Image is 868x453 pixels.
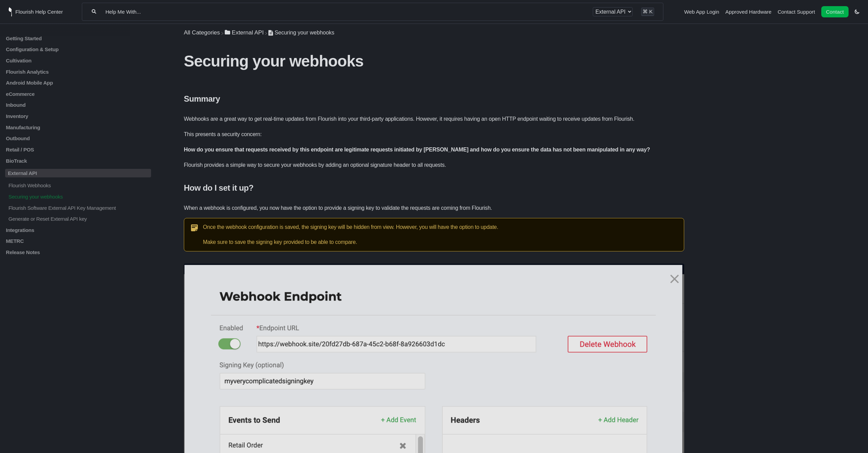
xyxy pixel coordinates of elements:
[5,124,151,130] a: Manufacturing
[649,9,652,14] kbd: K
[184,94,684,104] h4: Summary
[820,7,850,17] li: Contact desktop
[8,216,151,222] p: Generate or Reset External API key
[5,238,151,244] a: METRC
[5,46,151,52] a: Configuration & Setup
[9,7,12,16] img: Flourish Help Center Logo
[232,29,264,36] span: ​External API
[725,9,771,15] a: Approved Hardware navigation item
[5,135,151,141] a: Outbound
[5,69,151,74] a: Flourish Analytics
[184,204,684,213] p: When a webhook is configured, you now have the option to provide a signing key to validate the re...
[5,158,151,163] a: BioTrack
[5,216,151,222] a: Generate or Reset External API key
[5,182,151,188] a: Flourish Webhooks
[643,9,648,14] kbd: ⌘
[778,9,815,15] a: Contact Support navigation item
[5,227,151,233] a: Integrations
[15,9,63,15] span: Flourish Help Center
[8,205,151,210] p: Flourish Software External API Key Management
[5,91,151,97] a: eCommerce
[5,194,151,200] a: Securing your webhooks
[821,6,849,17] a: Contact
[184,130,684,139] p: This presents a security concern:
[5,58,151,63] a: Cultivation
[684,9,719,15] a: Web App Login navigation item
[184,115,684,123] p: Webhooks are a great way to get real-time updates from Flourish into your third-party application...
[184,183,684,193] h4: How do I set it up?
[184,161,684,170] p: Flourish provides a simple way to secure your webhooks by adding an optional signature header to ...
[8,182,151,188] p: Flourish Webhooks
[184,218,684,251] div: Once the webhook configuration is saved, the signing key will be hidden from view. However, you w...
[105,9,584,15] input: Help Me With...
[5,35,151,41] a: Getting Started
[275,30,334,35] span: Securing your webhooks
[225,29,264,36] a: External API
[9,7,63,16] a: Flourish Help Center
[5,102,151,108] a: Inbound
[5,80,151,86] a: Android Mobile App
[184,52,684,70] h1: Securing your webhooks
[5,249,151,255] a: Release Notes
[184,147,650,152] strong: How do you ensure that requests received by this endpoint are legitimate requests initiated by [P...
[5,147,151,152] a: Retail / POS
[5,113,151,119] a: Inventory
[5,169,151,177] a: External API
[855,9,859,14] a: Switch dark mode setting
[184,29,220,36] a: Breadcrumb link to All Categories
[5,205,151,210] a: Flourish Software External API Key Management
[8,194,151,200] p: Securing your webhooks
[184,29,220,36] span: All Categories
